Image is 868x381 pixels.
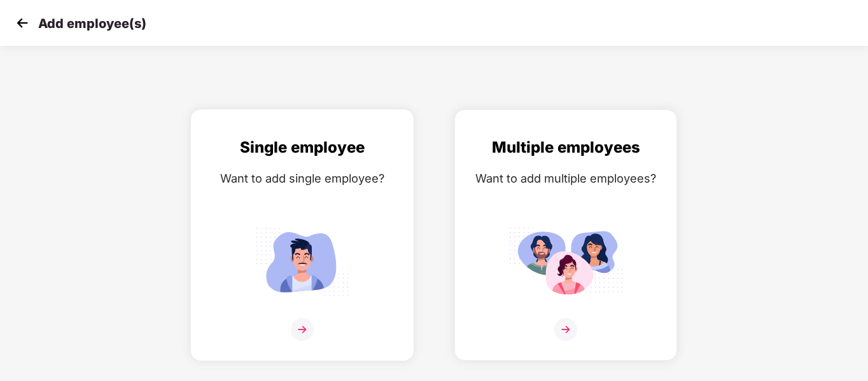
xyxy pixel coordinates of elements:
[554,318,577,341] img: svg+xml;base64,PHN2ZyB4bWxucz0iaHR0cDovL3d3dy53My5vcmcvMjAwMC9zdmciIHdpZHRoPSIzNiIgaGVpZ2h0PSIzNi...
[13,13,32,32] img: svg+xml;base64,PHN2ZyB4bWxucz0iaHR0cDovL3d3dy53My5vcmcvMjAwMC9zdmciIHdpZHRoPSIzMCIgaGVpZ2h0PSIzMC...
[468,169,664,188] div: Want to add multiple employees?
[468,135,664,160] div: Multiple employees
[508,222,623,301] img: svg+xml;base64,PHN2ZyB4bWxucz0iaHR0cDovL3d3dy53My5vcmcvMjAwMC9zdmciIGlkPSJNdWx0aXBsZV9lbXBsb3llZS...
[291,318,314,341] img: svg+xml;base64,PHN2ZyB4bWxucz0iaHR0cDovL3d3dy53My5vcmcvMjAwMC9zdmciIHdpZHRoPSIzNiIgaGVpZ2h0PSIzNi...
[204,135,400,160] div: Single employee
[245,222,360,301] img: svg+xml;base64,PHN2ZyB4bWxucz0iaHR0cDovL3d3dy53My5vcmcvMjAwMC9zdmciIGlkPSJTaW5nbGVfZW1wbG95ZWUiIH...
[204,169,400,188] div: Want to add single employee?
[38,16,146,31] p: Add employee(s)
